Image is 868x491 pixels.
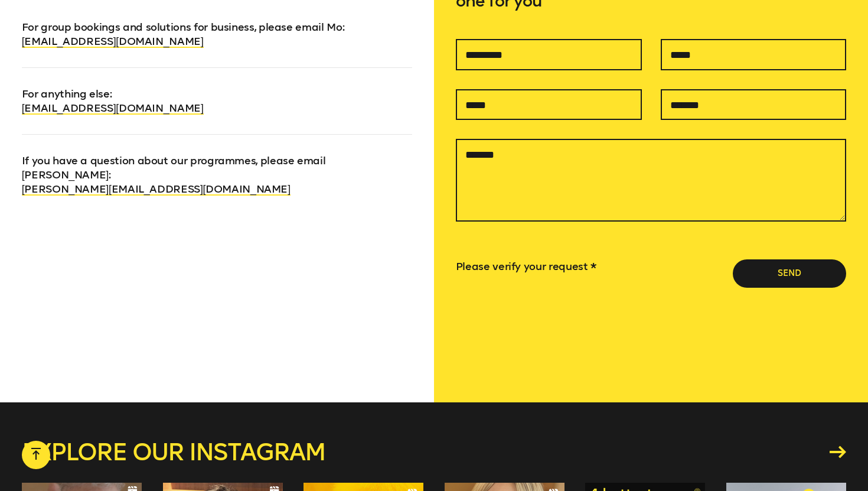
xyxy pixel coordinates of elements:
a: [PERSON_NAME][EMAIL_ADDRESS][DOMAIN_NAME] [22,183,291,196]
a: [EMAIL_ADDRESS][DOMAIN_NAME] [22,35,204,48]
button: Send [733,259,846,288]
label: Please verify your request * [456,260,596,273]
p: For group bookings and solutions for business, please email Mo : [22,20,413,48]
iframe: reCAPTCHA [456,279,553,365]
a: [EMAIL_ADDRESS][DOMAIN_NAME] [22,102,204,115]
p: If you have a question about our programmes, please email [PERSON_NAME] : [22,134,413,196]
span: Send [752,268,827,279]
p: For anything else : [22,67,413,115]
a: Explore our instagram [22,440,847,464]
